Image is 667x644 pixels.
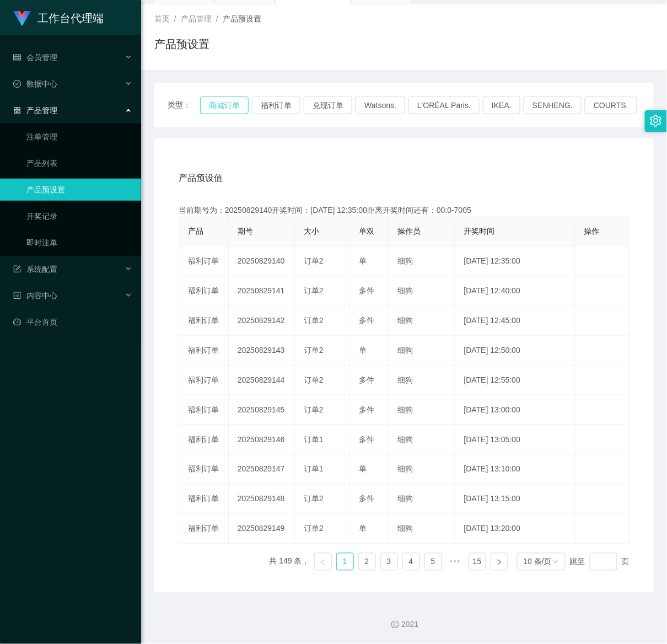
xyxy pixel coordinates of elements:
span: 产品管理 [181,14,212,23]
td: 细狗 [389,395,455,425]
h1: 工作台代理端 [37,1,104,36]
td: 细狗 [389,455,455,485]
a: 3 [381,554,397,570]
a: 产品预设置 [26,179,132,201]
span: 期号 [238,227,253,235]
span: 开奖时间 [464,227,495,235]
span: 订单1 [304,435,324,444]
span: ••• [447,553,464,571]
td: [DATE] 12:35:00 [455,246,575,276]
button: 兑现订单 [304,96,352,114]
a: 工作台代理端 [13,13,104,22]
td: [DATE] 12:40:00 [455,276,575,306]
td: 20250829144 [229,366,295,395]
span: 操作 [584,227,600,235]
i: 图标: setting [650,115,662,127]
span: 产品预设值 [179,171,223,185]
span: 首页 [154,14,170,23]
button: 福利订单 [252,96,300,114]
td: 福利订单 [179,485,229,514]
span: 订单2 [304,405,324,414]
td: [DATE] 12:50:00 [455,336,575,366]
span: 会员管理 [13,53,57,62]
span: 多件 [359,405,374,414]
span: 单 [359,256,367,265]
span: 产品预设置 [223,14,261,23]
span: 内容中心 [13,291,57,300]
td: 福利订单 [179,246,229,276]
td: 20250829145 [229,395,295,425]
a: 图标: dashboard平台首页 [13,311,132,333]
a: 5 [425,554,442,570]
span: 数据中心 [13,79,57,88]
div: 跳至 页 [570,553,630,571]
li: 2 [358,553,376,571]
span: 订单2 [304,495,324,503]
span: / [216,14,218,23]
td: 福利订单 [179,336,229,366]
span: 多件 [359,495,374,503]
i: 图标: profile [13,292,21,299]
i: 图标: down [552,559,559,566]
i: 图标: copyright [391,621,399,629]
td: 福利订单 [179,276,229,306]
h1: 产品预设置 [154,36,209,52]
button: Watsons. [356,96,405,114]
i: 图标: form [13,265,21,273]
td: [DATE] 13:15:00 [455,485,575,514]
span: 订单2 [304,316,324,325]
td: 20250829143 [229,336,295,366]
td: 福利订单 [179,306,229,336]
i: 图标: appstore-o [13,106,21,114]
button: 商城订单 [200,96,249,114]
a: 产品列表 [26,152,132,174]
li: 3 [380,553,398,571]
td: [DATE] 13:10:00 [455,455,575,485]
td: 20250829142 [229,306,295,336]
td: 细狗 [389,336,455,366]
span: 多件 [359,286,374,295]
button: COURTS. [585,96,637,114]
a: 开奖记录 [26,205,132,227]
span: / [174,14,176,23]
a: 1 [337,554,353,570]
td: 福利订单 [179,366,229,395]
span: 订单2 [304,256,324,265]
img: logo.9652507e.png [13,11,31,26]
i: 图标: right [496,559,503,566]
span: 订单2 [304,375,324,384]
td: 细狗 [389,485,455,514]
td: 20250829146 [229,425,295,455]
span: 多件 [359,316,374,325]
span: 类型： [168,96,200,114]
td: 福利订单 [179,425,229,455]
div: 当前期号为：20250829140开奖时间：[DATE] 12:35:00距离开奖时间还有：00:0-7005 [179,205,630,216]
a: 2 [359,554,375,570]
span: 产品管理 [13,106,57,115]
li: 1 [336,553,354,571]
a: 即时注单 [26,232,132,254]
td: [DATE] 13:00:00 [455,395,575,425]
td: 福利订单 [179,395,229,425]
button: L'ORÉAL Paris. [408,96,480,114]
td: 细狗 [389,366,455,395]
td: 20250829141 [229,276,295,306]
i: 图标: check-circle-o [13,80,21,88]
i: 图标: left [320,559,326,566]
td: 福利订单 [179,514,229,544]
span: 单 [359,524,367,533]
td: [DATE] 13:20:00 [455,514,575,544]
div: 2021 [150,619,658,631]
td: [DATE] 13:05:00 [455,425,575,455]
span: 产品 [188,227,203,235]
span: 单双 [359,227,374,235]
td: 细狗 [389,425,455,455]
li: 上一页 [314,553,332,571]
li: 4 [402,553,420,571]
td: 细狗 [389,276,455,306]
a: 4 [403,554,419,570]
li: 15 [469,553,486,571]
span: 订单2 [304,286,324,295]
span: 多件 [359,435,374,444]
span: 操作员 [397,227,421,235]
